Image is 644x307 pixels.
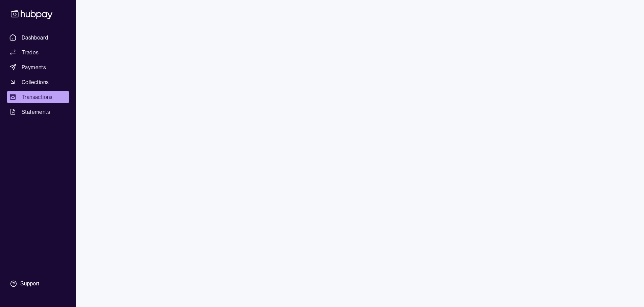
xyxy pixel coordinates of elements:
span: Transactions [22,93,53,101]
a: Statements [7,106,69,118]
span: Trades [22,48,39,56]
span: Statements [22,108,50,116]
div: Support [20,280,39,287]
a: Trades [7,46,69,58]
span: Collections [22,78,49,86]
span: Payments [22,63,46,71]
a: Transactions [7,91,69,103]
a: Payments [7,61,69,73]
a: Support [7,277,69,291]
span: Dashboard [22,33,48,42]
a: Dashboard [7,31,69,44]
a: Collections [7,76,69,88]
